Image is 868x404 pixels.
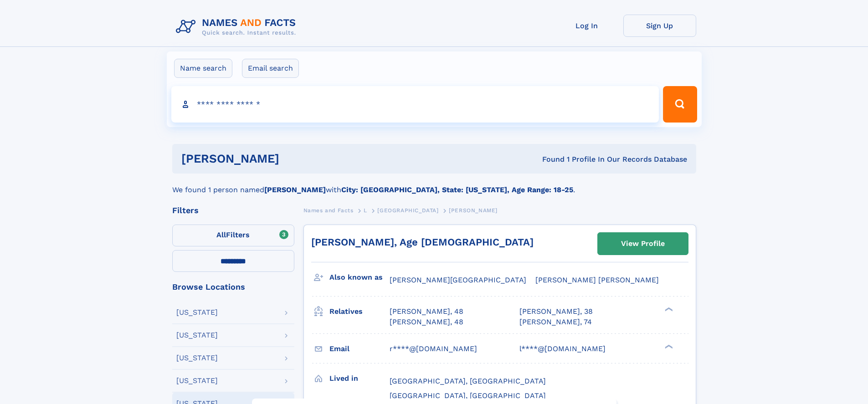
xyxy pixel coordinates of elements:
[172,225,294,246] label: Filters
[172,174,696,195] div: We found 1 person named with .
[411,154,687,164] div: Found 1 Profile In Our Records Database
[181,153,411,164] h1: [PERSON_NAME]
[390,391,546,400] span: [GEOGRAPHIC_DATA], [GEOGRAPHIC_DATA]
[329,371,390,386] h3: Lived in
[550,15,623,37] a: Log In
[663,307,673,312] div: ❯
[663,86,697,123] button: Search Button
[390,377,546,385] span: [GEOGRAPHIC_DATA], [GEOGRAPHIC_DATA]
[341,185,573,194] b: City: [GEOGRAPHIC_DATA], State: [US_STATE], Age Range: 18-25
[377,205,438,216] a: [GEOGRAPHIC_DATA]
[663,343,673,349] div: ❯
[172,206,294,215] div: Filters
[303,205,354,216] a: Names and Facts
[176,377,218,384] div: [US_STATE]
[598,233,688,255] a: View Profile
[171,86,659,123] input: search input
[621,233,665,254] div: View Profile
[172,283,294,291] div: Browse Locations
[176,354,218,362] div: [US_STATE]
[174,59,232,78] label: Name search
[364,205,367,216] a: L
[623,15,696,37] a: Sign Up
[242,59,299,78] label: Email search
[176,309,218,316] div: [US_STATE]
[329,304,390,319] h3: Relatives
[390,276,526,284] span: [PERSON_NAME][GEOGRAPHIC_DATA]
[449,207,498,214] span: [PERSON_NAME]
[216,230,226,239] span: All
[390,307,463,317] a: [PERSON_NAME], 48
[364,207,367,214] span: L
[311,236,534,248] a: [PERSON_NAME], Age [DEMOGRAPHIC_DATA]
[519,307,593,317] a: [PERSON_NAME], 38
[329,270,390,285] h3: Also known as
[172,15,303,39] img: Logo Names and Facts
[390,317,463,327] a: [PERSON_NAME], 48
[519,317,592,327] a: [PERSON_NAME], 74
[264,185,326,194] b: [PERSON_NAME]
[176,332,218,339] div: [US_STATE]
[535,276,659,284] span: [PERSON_NAME] [PERSON_NAME]
[329,341,390,357] h3: Email
[377,207,438,214] span: [GEOGRAPHIC_DATA]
